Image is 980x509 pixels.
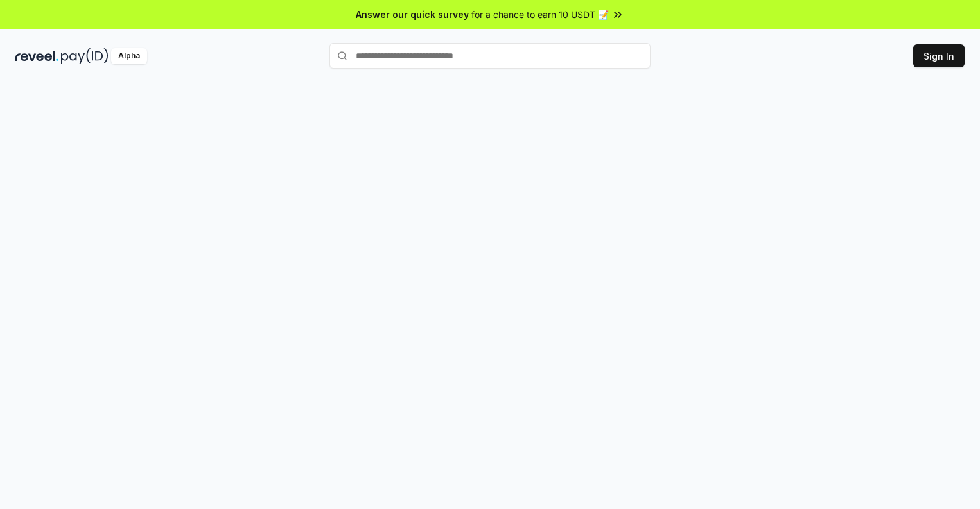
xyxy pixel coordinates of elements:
[15,48,58,64] img: reveel_dark
[61,48,109,64] img: pay_id
[356,8,469,21] span: Answer our quick survey
[913,44,965,67] button: Sign In
[111,48,147,64] div: Alpha
[471,8,609,21] span: for a chance to earn 10 USDT 📝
